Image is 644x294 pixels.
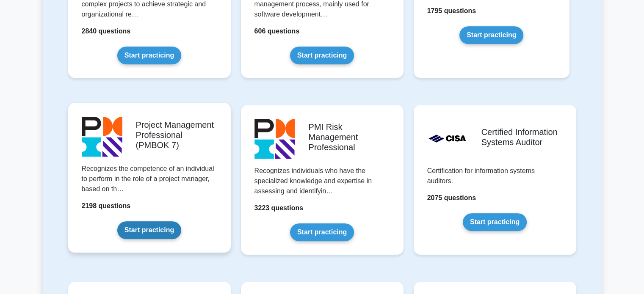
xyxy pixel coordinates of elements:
[117,47,181,64] a: Start practicing
[459,26,523,44] a: Start practicing
[290,47,354,64] a: Start practicing
[463,213,527,231] a: Start practicing
[290,223,354,241] a: Start practicing
[117,221,181,239] a: Start practicing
